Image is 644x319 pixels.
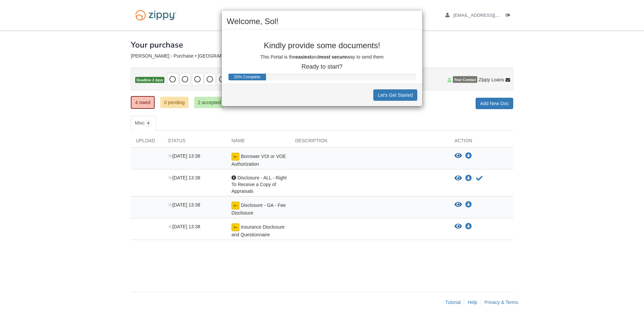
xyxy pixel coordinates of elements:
[227,41,417,50] p: Kindly provide some documents!
[228,74,266,80] div: Progress Bar
[296,54,311,60] b: easiest
[319,54,346,60] b: most secure
[227,54,417,60] p: This Portal is the and way to send them
[227,64,417,70] p: Ready to start?
[373,89,417,101] button: Let's Get Started
[227,17,417,26] h2: Welcome, Sol!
